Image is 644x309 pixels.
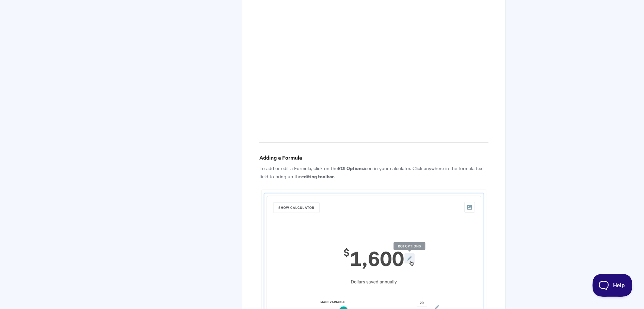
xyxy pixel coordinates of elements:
[338,164,364,171] strong: ROI Options
[592,274,632,297] iframe: Toggle Customer Support
[259,153,302,161] strong: Adding a Formula
[259,164,488,180] p: To add or edit a Formula, click on the icon in your calculator. Click anywhere in the formula tex...
[301,172,334,180] strong: editing toolbar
